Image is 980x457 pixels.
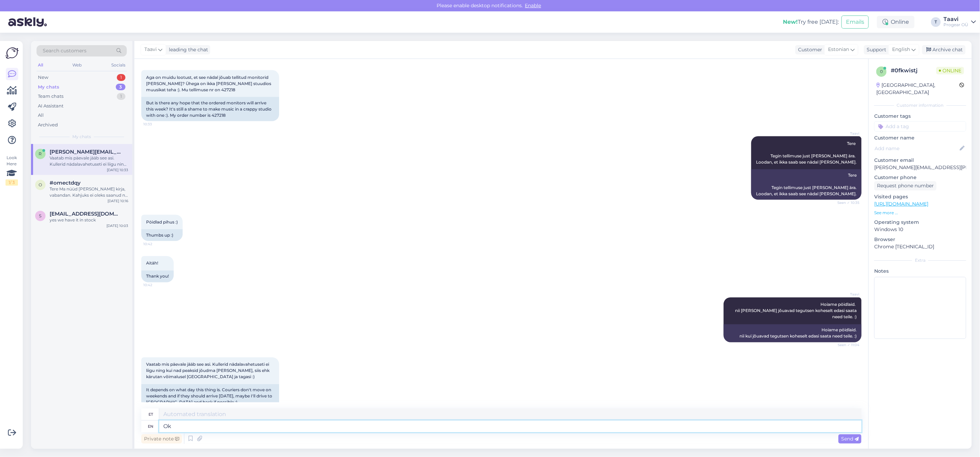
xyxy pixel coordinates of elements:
div: Hoiame pöidlaid. nii kui jõuavad tegutsen koheselt edasi saata need teile. :) [724,324,861,342]
div: All [37,61,44,70]
span: Send [841,436,859,442]
textarea: Ok [159,420,861,432]
p: Customer tags [874,113,966,120]
div: [DATE] 10:16 [108,198,128,204]
div: All [38,112,44,119]
input: Add a tag [874,121,966,132]
div: Online [877,16,915,28]
span: Taavi [144,46,157,53]
span: Online [936,67,964,74]
div: Thumbs up :) [141,229,183,241]
div: yes we have it in stock [50,217,128,223]
div: [DATE] 10:03 [106,223,128,228]
button: Emails [841,15,869,29]
a: [URL][DOMAIN_NAME] [874,201,928,207]
span: Estonian [828,46,849,53]
span: #omectdqy [50,180,81,186]
span: Taavi [834,292,859,297]
p: Visited pages [874,193,966,200]
div: Private note [141,434,182,444]
div: 1 / 3 [6,179,18,186]
span: Search customers [43,47,86,54]
p: Notes [874,268,966,275]
div: Customer information [874,102,966,108]
span: rene.rumberg@gmail.com [50,149,121,155]
span: Enable [523,2,543,9]
span: o [39,182,42,187]
div: Thank you! [141,271,174,282]
span: Taavi [834,131,859,136]
div: # 0fkwistj [891,66,936,75]
p: Customer email [874,157,966,164]
div: 1 [117,93,125,100]
input: Add name [875,145,958,152]
div: [GEOGRAPHIC_DATA], [GEOGRAPHIC_DATA] [876,82,959,96]
div: My chats [38,84,59,91]
div: 3 [116,84,125,91]
b: New! [783,19,798,25]
p: Customer name [874,134,966,142]
div: It depends on what day this thing is. Couriers don't move on weekends and if they should arrive [... [141,384,279,408]
span: r [39,151,42,156]
img: Askly Logo [6,46,19,60]
div: Extra [874,257,966,263]
div: Archive chat [922,45,966,54]
div: Taavi [943,17,968,22]
p: Chrome [TECHNICAL_ID] [874,243,966,250]
div: Archived [38,122,58,128]
p: Operating system [874,219,966,226]
span: Soirexen@gmail.com [50,211,121,217]
div: Tere Ma nüüd [PERSON_NAME] kirja, vabandan. Kahjuks ei oleks saanud nii ehk naa laupäeval olime k... [50,186,128,198]
div: Support [864,46,886,53]
div: Request phone number [874,181,937,190]
div: Progear OÜ [943,22,968,28]
span: Hoiame pöidlaid. nii [PERSON_NAME] jõuavad tegutsen koheselt edasi saata need teile. :) [735,302,858,320]
div: en [148,420,154,432]
div: Vaatab mis päevale jääb see asi. Kullerid nädalavahetuseti ei liigu ning kui nad peaksid jõudma [... [50,155,128,167]
p: [PERSON_NAME][EMAIL_ADDRESS][PERSON_NAME][DOMAIN_NAME] [874,164,966,171]
div: T [931,17,941,27]
div: et [149,408,153,420]
div: [DATE] 10:33 [107,167,128,173]
div: Look Here [6,155,18,186]
div: Customer [795,46,822,53]
div: leading the chat [166,46,208,53]
span: Seen ✓ 11:04 [834,343,859,348]
div: New [38,74,48,81]
div: 1 [117,74,125,81]
span: S [39,213,42,218]
span: 10:42 [143,241,169,247]
p: Customer phone [874,174,966,181]
span: 10:42 [143,283,169,288]
div: Socials [110,61,127,70]
div: Tere Tegin tellimuse just [PERSON_NAME] ära. Loodan, et ikka saab see nädal [PERSON_NAME]. [751,169,861,200]
p: Windows 10 [874,226,966,233]
span: Aga on muidu lootust, et see nädal jõuab tellitud monitorid [PERSON_NAME]? Ühega on ikka [PERSON_... [146,75,272,92]
span: My chats [72,134,91,140]
p: Browser [874,236,966,243]
p: See more ... [874,210,966,216]
div: Web [71,61,83,70]
span: Seen ✓ 10:35 [834,200,859,205]
div: But is there any hope that the ordered monitors will arrive this week? It's still a shame to make... [141,97,279,121]
span: Aitäh! [146,261,158,266]
span: Vaatab mis päevale jääb see asi. Kullerid nädalavahetuseti ei liigu ning kui nad peaksid jõudma [... [146,362,270,380]
div: Try free [DATE]: [783,18,839,26]
span: English [892,46,910,53]
span: Pöidlad pihus :) [146,219,178,225]
div: Team chats [38,93,63,100]
div: AI Assistant [38,103,63,110]
span: 0 [880,69,883,74]
a: TaaviProgear OÜ [943,17,976,28]
span: 10:33 [143,122,169,127]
